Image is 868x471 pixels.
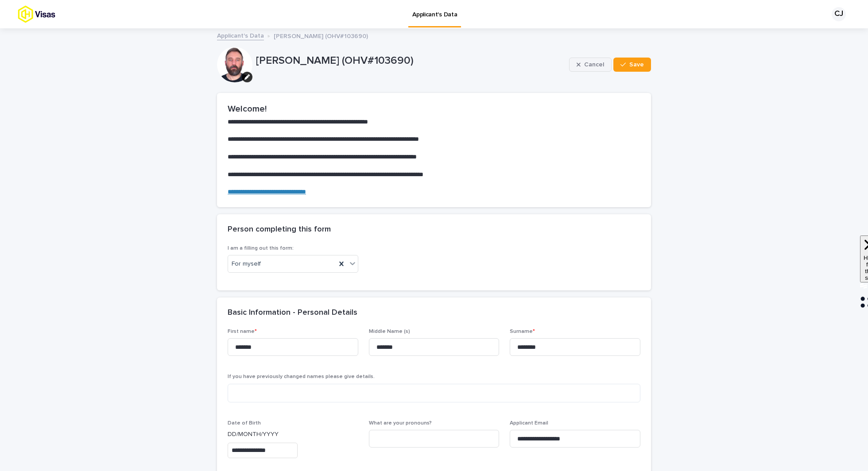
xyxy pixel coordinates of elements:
span: If you have previously changed names please give details. [228,374,375,379]
p: [PERSON_NAME] (OHV#103690) [274,31,368,40]
h2: Person completing this form [228,225,331,235]
span: Middle Name (s) [369,329,410,334]
span: For myself [232,259,261,269]
div: CJ [832,7,846,21]
span: I am a filling out this form: [228,246,294,251]
p: [PERSON_NAME] (OHV#103690) [256,54,566,67]
span: Applicant Email [510,421,548,426]
span: Cancel [584,62,604,68]
p: DD/MONTH/YYYY [228,430,358,439]
span: What are your pronouns? [369,421,432,426]
h2: Basic Information - Personal Details [228,308,357,318]
h2: Welcome! [228,104,640,114]
span: Surname [510,329,535,334]
span: Date of Birth [228,421,261,426]
button: Cancel [569,58,612,72]
button: Save [613,58,651,72]
span: First name [228,329,257,334]
a: Applicant's Data [217,30,264,40]
img: tx8HrbJQv2PFQx4TXEq5 [18,5,87,23]
span: Save [629,62,644,68]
